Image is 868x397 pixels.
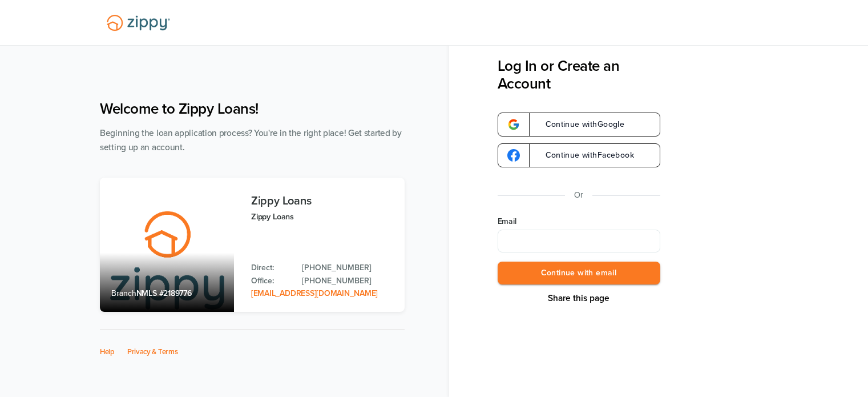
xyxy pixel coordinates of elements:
input: Email Address [498,230,660,252]
span: Beginning the loan application process? You're in the right place! Get started by setting up an a... [100,128,402,153]
span: NMLS #2189776 [136,288,192,298]
a: google-logoContinue withFacebook [498,143,660,167]
button: Share This Page [544,292,613,304]
p: Office: [251,275,290,287]
img: Lender Logo [100,10,177,36]
img: google-logo [507,149,520,162]
h3: Log In or Create an Account [498,57,660,93]
a: Email Address: zippyguide@zippymh.com [251,288,378,298]
p: Or [574,188,583,202]
a: Privacy & Terms [127,347,178,356]
a: google-logoContinue withGoogle [498,113,660,137]
h3: Zippy Loans [251,195,393,207]
p: Direct: [251,262,290,274]
span: Continue with Facebook [534,151,634,159]
a: Office Phone: 512-975-2947 [302,275,393,287]
a: Direct Phone: 512-975-2947 [302,262,393,274]
p: Zippy Loans [251,210,393,223]
h1: Welcome to Zippy Loans! [100,100,405,118]
span: Continue with Google [534,121,625,129]
label: Email [498,216,660,227]
button: Continue with email [498,262,660,285]
span: Branch [111,288,136,298]
img: google-logo [507,118,520,131]
a: Help [100,347,115,356]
